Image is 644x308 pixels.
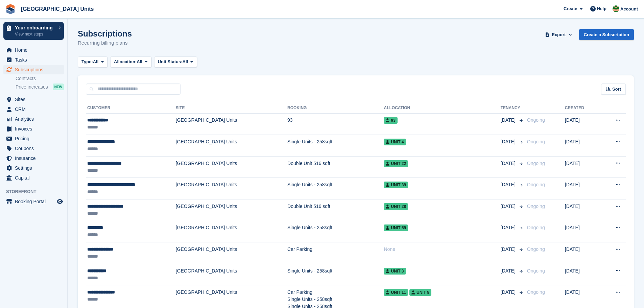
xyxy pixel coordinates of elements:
[287,199,384,221] td: Double Unit 516 sqft
[527,139,545,144] span: Ongoing
[93,58,99,65] span: All
[565,103,600,114] th: Created
[176,113,287,135] td: [GEOGRAPHIC_DATA] Units
[3,65,64,74] a: menu
[3,153,64,163] a: menu
[6,188,67,195] span: Storefront
[384,117,397,124] span: 93
[176,178,287,199] td: [GEOGRAPHIC_DATA] Units
[501,138,517,145] span: [DATE]
[3,134,64,143] a: menu
[114,58,137,65] span: Allocation:
[527,268,545,274] span: Ongoing
[15,45,55,55] span: Home
[287,178,384,199] td: Single Units - 258sqft
[3,173,64,183] a: menu
[176,135,287,157] td: [GEOGRAPHIC_DATA] Units
[15,144,55,153] span: Coupons
[501,203,517,210] span: [DATE]
[16,75,64,82] a: Contracts
[565,135,600,157] td: [DATE]
[501,117,517,124] span: [DATE]
[15,104,55,114] span: CRM
[527,225,545,230] span: Ongoing
[287,264,384,285] td: Single Units - 258sqft
[3,197,64,206] a: menu
[78,29,132,38] h1: Subscriptions
[501,181,517,188] span: [DATE]
[384,139,406,145] span: Unit 4
[501,267,517,275] span: [DATE]
[501,224,517,231] span: [DATE]
[544,29,574,40] button: Export
[287,103,384,114] th: Booking
[287,221,384,242] td: Single Units - 258sqft
[527,161,545,166] span: Ongoing
[15,173,55,183] span: Capital
[176,264,287,285] td: [GEOGRAPHIC_DATA] Units
[501,246,517,253] span: [DATE]
[15,25,55,30] p: Your onboarding
[176,199,287,221] td: [GEOGRAPHIC_DATA] Units
[3,45,64,55] a: menu
[56,197,64,206] a: Preview store
[176,242,287,264] td: [GEOGRAPHIC_DATA] Units
[176,221,287,242] td: [GEOGRAPHIC_DATA] Units
[612,86,621,93] span: Sort
[527,117,545,123] span: Ongoing
[613,5,619,12] img: Ursula Johns
[287,135,384,157] td: Single Units - 258sqft
[3,114,64,124] a: menu
[15,65,55,74] span: Subscriptions
[384,182,408,188] span: Unit 39
[565,178,600,199] td: [DATE]
[565,242,600,264] td: [DATE]
[552,31,566,38] span: Export
[384,203,408,210] span: Unit 28
[409,289,431,296] span: Unit 8
[15,197,55,206] span: Booking Portal
[15,124,55,134] span: Invoices
[176,103,287,114] th: Site
[501,160,517,167] span: [DATE]
[176,156,287,178] td: [GEOGRAPHIC_DATA] Units
[3,124,64,134] a: menu
[565,199,600,221] td: [DATE]
[287,242,384,264] td: Car Parking
[137,58,142,65] span: All
[597,5,606,12] span: Help
[18,3,96,15] a: [GEOGRAPHIC_DATA] Units
[86,103,176,114] th: Customer
[16,83,64,91] a: Price increases NEW
[564,5,577,12] span: Create
[527,289,545,295] span: Ongoing
[81,58,93,65] span: Type:
[3,95,64,104] a: menu
[565,221,600,242] td: [DATE]
[501,103,524,114] th: Tenancy
[78,56,108,68] button: Type: All
[384,268,406,275] span: Unit 3
[15,95,55,104] span: Sites
[384,160,408,167] span: Unit 22
[527,246,545,252] span: Ongoing
[3,144,64,153] a: menu
[565,156,600,178] td: [DATE]
[620,6,638,13] span: Account
[501,289,517,296] span: [DATE]
[15,163,55,173] span: Settings
[579,29,634,40] a: Create a Subscription
[565,264,600,285] td: [DATE]
[527,182,545,187] span: Ongoing
[527,204,545,209] span: Ongoing
[158,58,183,65] span: Unit Status:
[3,163,64,173] a: menu
[15,153,55,163] span: Insurance
[3,55,64,65] a: menu
[15,114,55,124] span: Analytics
[15,55,55,65] span: Tasks
[3,22,64,40] a: Your onboarding View next steps
[3,104,64,114] a: menu
[15,134,55,143] span: Pricing
[15,31,55,37] p: View next steps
